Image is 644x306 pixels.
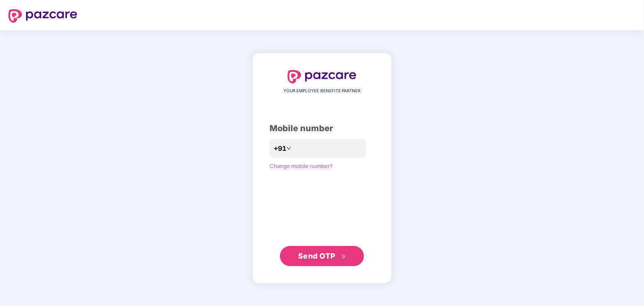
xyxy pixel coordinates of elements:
[286,146,291,151] span: down
[274,143,286,154] span: +91
[8,9,77,23] img: logo
[341,254,346,259] span: double-right
[280,246,364,266] button: Send OTPdouble-right
[288,70,356,83] img: logo
[270,122,374,135] div: Mobile number
[298,252,335,260] span: Send OTP
[284,88,361,94] span: YOUR EMPLOYEE BENEFITS PARTNER
[270,163,333,169] a: Change mobile number?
